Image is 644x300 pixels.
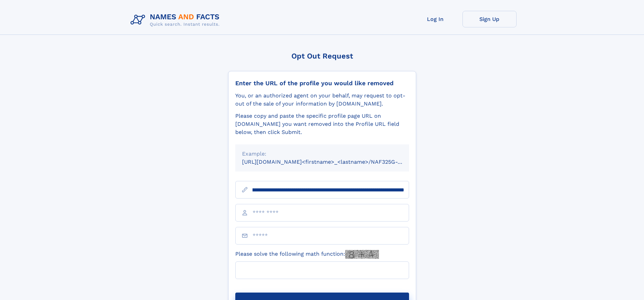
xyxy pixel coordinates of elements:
[408,11,462,27] a: Log In
[242,150,402,158] div: Example:
[242,159,422,165] small: [URL][DOMAIN_NAME]<firstname>_<lastname>/NAF325G-xxxxxxxx
[128,11,225,29] img: Logo Names and Facts
[462,11,517,27] a: Sign Up
[235,79,409,87] div: Enter the URL of the profile you would like removed
[228,52,416,60] div: Opt Out Request
[235,92,409,108] div: You, or an authorized agent on your behalf, may request to opt-out of the sale of your informatio...
[235,112,409,136] div: Please copy and paste the specific profile page URL on [DOMAIN_NAME] you want removed into the Pr...
[235,250,379,259] label: Please solve the following math function:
